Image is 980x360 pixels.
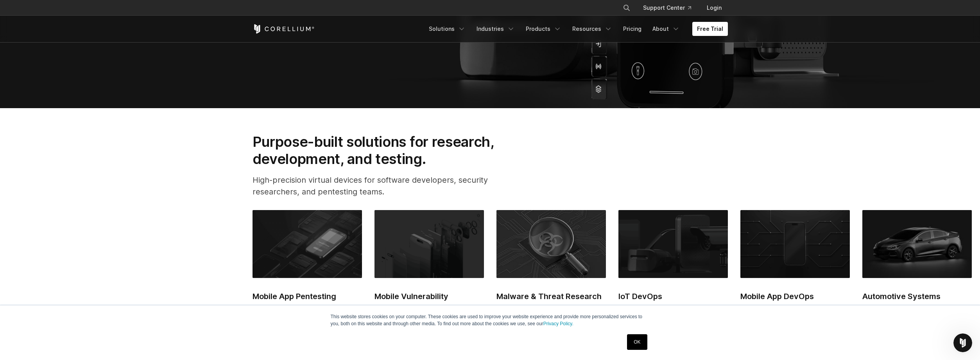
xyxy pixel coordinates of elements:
img: Malware & Threat Research [496,210,606,278]
a: Login [701,1,728,15]
h2: Automotive Systems [862,290,972,302]
a: Privacy Policy. [543,321,573,326]
a: Resources [568,22,617,36]
a: OK [627,334,647,350]
img: IoT DevOps [618,210,728,278]
h2: Malware & Threat Research [496,290,606,302]
a: Corellium Home [253,24,315,34]
iframe: Intercom live chat [953,333,972,352]
h2: Purpose-built solutions for research, development, and testing. [253,133,519,168]
p: This website stores cookies on your computer. These cookies are used to improve your website expe... [331,313,650,327]
img: Mobile Vulnerability Research [374,210,484,278]
h2: IoT DevOps [618,290,728,302]
a: Free Trial [692,22,728,36]
a: Support Center [637,1,697,15]
button: Search [620,1,634,15]
p: High-precision virtual devices for software developers, security researchers, and pentesting teams. [253,174,519,198]
img: Automotive Systems [862,210,972,278]
h2: Mobile App DevOps [740,290,850,302]
img: Mobile App Pentesting [253,210,362,278]
div: Navigation Menu [424,22,728,36]
h2: Mobile App Pentesting [253,290,362,302]
a: About [648,22,684,36]
a: Pricing [618,22,646,36]
a: Products [521,22,566,36]
a: Solutions [424,22,470,36]
a: Industries [472,22,520,36]
div: Navigation Menu [613,1,728,15]
img: Mobile App DevOps [740,210,850,278]
h2: Mobile Vulnerability Research [374,290,484,314]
